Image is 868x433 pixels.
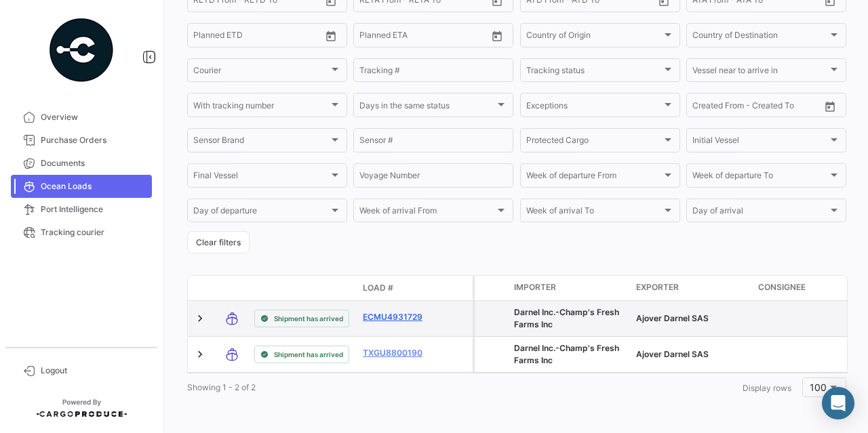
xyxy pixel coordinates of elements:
button: Open calendar [820,96,840,117]
a: Overview [11,106,152,129]
span: Consignee [758,281,806,293]
span: Week of arrival To [526,208,662,218]
span: Darnel Inc.-Champ's Fresh Farms Inc [514,343,619,365]
span: Vessel near to arrive in [692,68,828,77]
span: Showing 1 - 2 of 2 [187,382,256,392]
a: Port Intelligence [11,198,152,221]
span: Country of Origin [526,33,662,42]
span: Importer [514,281,556,293]
span: Exporter [636,281,679,293]
span: Initial Vessel [692,138,828,147]
button: Open calendar [321,26,341,46]
input: To [222,33,283,42]
span: Courier [193,68,329,77]
a: Ocean Loads [11,175,152,198]
button: Clear filters [187,231,250,253]
a: Purchase Orders [11,129,152,152]
datatable-header-cell: Shipment Status [249,283,357,293]
a: TXGU8800190 [363,347,433,359]
a: Expand/Collapse Row [193,312,207,325]
span: Country of Destination [692,33,828,42]
datatable-header-cell: Importer [509,276,631,300]
input: From [193,33,212,42]
datatable-header-cell: Transport mode [215,283,249,293]
span: Darnel Inc.-Champ's Fresh Farms Inc [514,307,619,329]
span: Shipment has arrived [274,349,343,360]
datatable-header-cell: Load # [357,276,439,300]
span: With tracking number [193,103,329,112]
a: Tracking courier [11,221,152,244]
span: Logout [41,365,146,377]
span: Day of arrival [692,208,828,218]
datatable-header-cell: Exporter [631,276,753,300]
span: Week of departure From [526,173,662,182]
a: Expand/Collapse Row [193,348,207,361]
span: Purchase Orders [41,134,146,146]
a: Documents [11,152,152,175]
datatable-header-cell: Policy [439,283,473,293]
span: Week of arrival From [359,208,495,218]
span: Tracking status [526,68,662,77]
img: powered-by.png [47,16,115,84]
span: Tracking courier [41,226,146,239]
datatable-header-cell: Protected Cargo [475,276,509,300]
input: From [359,33,378,42]
span: Port Intelligence [41,203,146,215]
span: 100 [810,382,827,393]
span: Day of departure [193,208,329,218]
button: Open calendar [487,26,507,46]
span: Overview [41,111,146,123]
span: Display rows [743,383,791,393]
a: ECMU4931729 [363,311,433,323]
span: Protected Cargo [526,138,662,147]
span: Documents [41,157,146,169]
span: Days in the same status [359,103,495,112]
span: Ajover Darnel SAS [636,313,709,323]
span: Load # [363,282,393,294]
span: Shipment has arrived [274,313,343,324]
span: Ajover Darnel SAS [636,349,709,359]
div: Abrir Intercom Messenger [822,387,854,419]
span: Ocean Loads [41,180,146,192]
input: Created To [753,103,814,112]
input: Created From [692,103,744,112]
span: Exceptions [526,103,662,112]
span: Final Vessel [193,173,329,182]
span: Week of departure To [692,173,828,182]
span: Sensor Brand [193,138,329,147]
input: To [388,33,449,42]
